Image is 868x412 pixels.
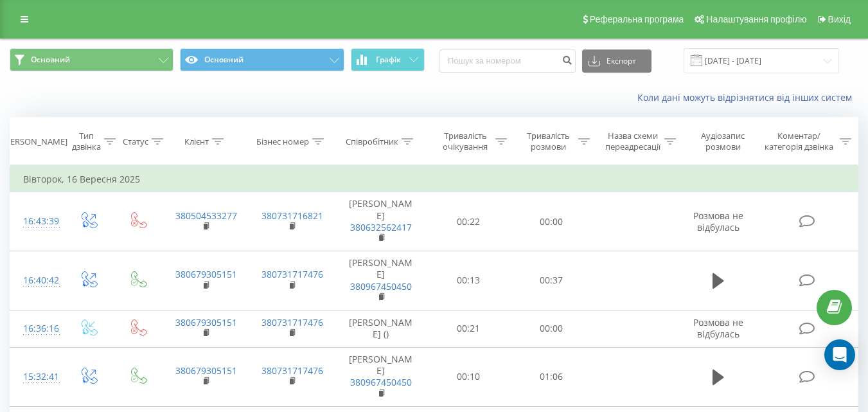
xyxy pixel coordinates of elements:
div: 15:32:41 [23,364,50,390]
a: 380731717476 [261,316,323,328]
div: Клієнт [184,136,209,147]
div: [PERSON_NAME] [3,136,67,147]
div: Коментар/категорія дзвінка [761,130,837,152]
div: Бізнес номер [256,136,309,147]
td: 00:37 [510,251,593,310]
div: Співробітник [346,136,398,147]
td: Вівторок, 16 Вересня 2025 [10,166,858,192]
input: Пошук за номером [439,49,576,73]
div: Назва схеми переадресації [605,130,661,152]
span: Налаштування профілю [706,14,806,24]
td: 00:13 [427,251,510,310]
td: 00:00 [510,192,593,251]
div: Тривалість очікування [439,130,492,152]
div: 16:43:39 [23,209,50,234]
a: Коли дані можуть відрізнятися вiд інших систем [637,91,858,103]
td: [PERSON_NAME] [335,251,427,310]
td: 00:22 [427,192,510,251]
td: 01:06 [510,348,593,407]
td: [PERSON_NAME] [335,348,427,407]
td: 00:00 [510,310,593,347]
span: Реферальна програма [590,14,684,24]
td: [PERSON_NAME] [335,192,427,251]
a: 380967450450 [350,376,412,388]
a: 380967450450 [350,280,412,292]
span: Вихід [828,14,851,24]
div: Тривалість розмови [522,130,575,152]
a: 380731716821 [261,210,323,222]
button: Основний [180,48,344,71]
div: Тип дзвінка [72,130,101,152]
button: Графік [351,48,425,71]
span: Розмова не відбулась [693,210,743,233]
button: Основний [10,48,173,71]
a: 380679305151 [175,316,237,328]
div: Статус [123,136,148,147]
div: 16:36:16 [23,316,50,341]
td: 00:21 [427,310,510,347]
span: Основний [31,55,70,65]
div: Open Intercom Messenger [824,339,855,370]
a: 380679305151 [175,364,237,377]
a: 380731717476 [261,364,323,377]
a: 380731717476 [261,268,323,280]
span: Розмова не відбулась [693,316,743,340]
a: 380632562417 [350,221,412,233]
a: 380504533277 [175,210,237,222]
a: 380679305151 [175,268,237,280]
td: 00:10 [427,348,510,407]
span: Графік [376,55,401,64]
td: [PERSON_NAME] () [335,310,427,347]
div: Аудіозапис розмови [691,130,756,152]
div: 16:40:42 [23,268,50,293]
button: Експорт [582,49,651,73]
